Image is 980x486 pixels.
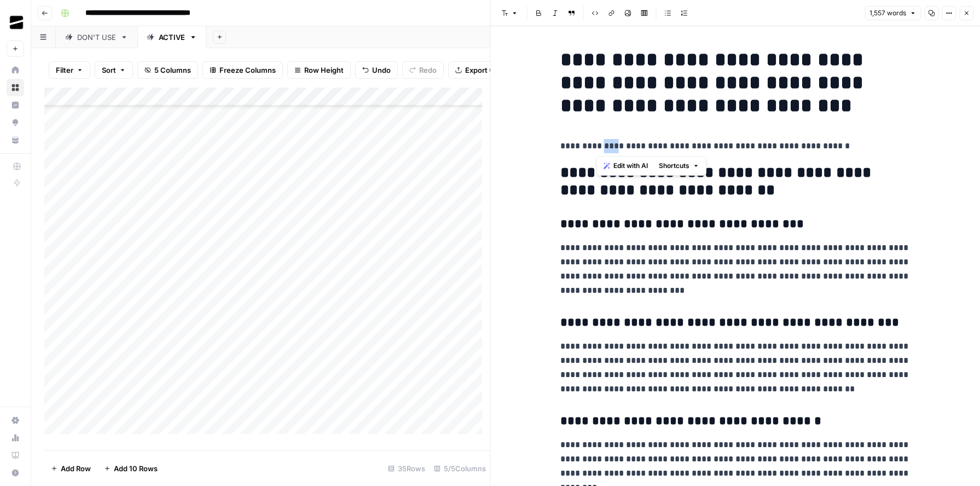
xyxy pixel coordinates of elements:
a: Browse [7,79,24,96]
button: Add 10 Rows [97,460,164,477]
span: Export CSV [465,65,504,76]
button: Workspace: OGM [7,9,24,36]
img: OGM Logo [7,13,26,32]
a: Insights [7,96,24,114]
button: 5 Columns [137,61,198,79]
span: Freeze Columns [219,65,276,76]
a: Learning Hub [7,447,24,464]
div: 35 Rows [384,460,430,477]
a: Home [7,61,24,79]
button: Redo [402,61,444,79]
button: 1,557 words [865,6,921,20]
a: Settings [7,412,24,429]
button: Undo [355,61,398,79]
button: Add Row [44,460,97,477]
span: Add Row [61,463,91,474]
button: Row Height [287,61,351,79]
span: Sort [102,65,116,76]
span: Filter [56,65,73,76]
div: ACTIVE [159,32,185,43]
a: DON'T USE [56,26,137,48]
button: Help + Support [7,464,24,482]
button: Sort [95,61,133,79]
span: Redo [419,65,437,76]
button: Shortcuts [654,159,704,173]
span: Shortcuts [659,161,689,171]
div: DON'T USE [77,32,116,43]
button: Edit with AI [599,159,652,173]
span: Edit with AI [613,161,648,171]
span: Row Height [304,65,344,76]
button: Freeze Columns [202,61,283,79]
span: 1,557 words [869,8,906,18]
button: Export CSV [448,61,511,79]
a: Usage [7,429,24,447]
span: 5 Columns [154,65,191,76]
a: ACTIVE [137,26,206,48]
a: Opportunities [7,114,24,131]
span: Undo [372,65,391,76]
span: Add 10 Rows [114,463,158,474]
div: 5/5 Columns [430,460,490,477]
a: Your Data [7,131,24,149]
button: Filter [49,61,90,79]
